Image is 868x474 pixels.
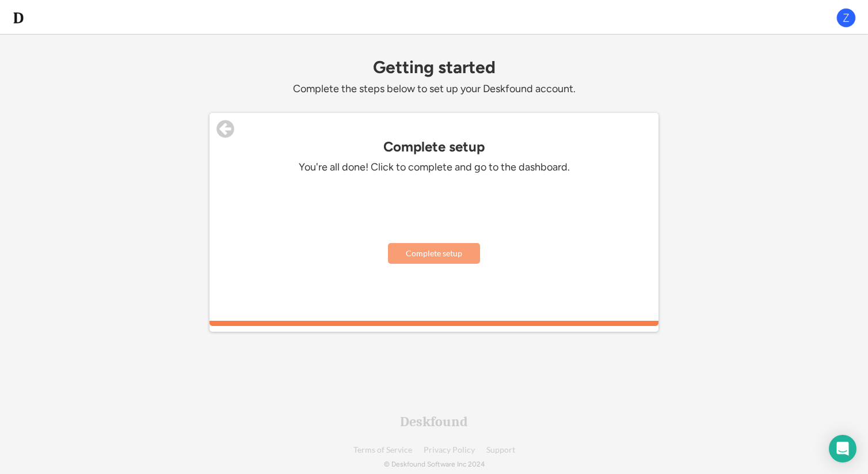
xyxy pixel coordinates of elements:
[210,58,658,77] div: Getting started
[210,82,658,96] div: Complete the steps below to set up your Deskfound account.
[829,435,856,462] div: Open Intercom Messenger
[486,446,515,454] a: Support
[388,243,480,264] button: Complete setup
[836,7,856,28] img: Z.png
[12,11,25,25] img: d-whitebg.png
[210,139,658,155] div: Complete setup
[261,161,607,174] div: You're all done! Click to complete and go to the dashboard.
[400,415,468,429] div: Deskfound
[424,446,475,454] a: Privacy Policy
[212,321,656,326] div: 100%
[353,446,412,454] a: Terms of Service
